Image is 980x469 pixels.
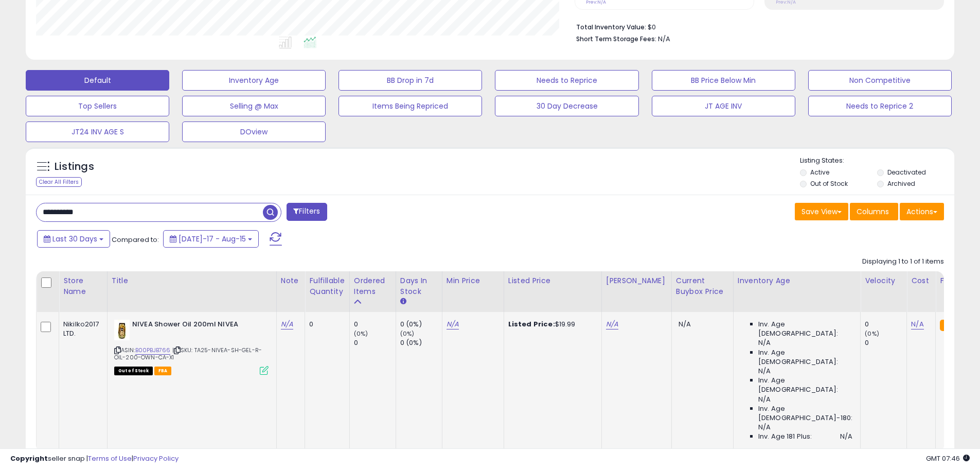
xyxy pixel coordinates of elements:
[133,454,179,463] a: Privacy Policy
[400,275,438,297] div: Days In Stock
[911,319,923,329] a: N/A
[26,70,169,91] button: Default
[112,275,272,286] div: Title
[354,329,368,338] small: (0%)
[508,319,555,329] b: Listed Price:
[182,121,326,142] button: DOview
[338,96,482,116] button: Items Being Repriced
[758,348,852,367] span: Inv. Age [DEMOGRAPHIC_DATA]:
[114,346,262,361] span: | SKU: TA25-NIVEA-SH-GEL-R-OIL-200-OWN-CA-X1
[26,121,169,142] button: JT24 INV AGE S
[808,96,952,116] button: Needs to Reprice 2
[911,275,931,286] div: Cost
[758,423,771,432] span: N/A
[865,275,902,286] div: Velocity
[287,203,327,221] button: Filters
[447,319,459,329] a: N/A
[606,319,618,329] a: N/A
[88,454,132,463] a: Terms of Use
[758,395,771,404] span: N/A
[738,275,856,286] div: Inventory Age
[810,168,829,177] label: Active
[495,96,638,116] button: 30 Day Decrease
[114,320,130,340] img: 41ltwdmkDML._SL40_.jpg
[800,156,954,166] p: Listing States:
[338,70,482,91] button: BB Drop in 7d
[576,34,656,43] b: Short Term Storage Fees:
[865,338,906,348] div: 0
[63,320,99,338] div: Nikilko2017 LTD.
[857,206,889,217] span: Columns
[758,338,771,348] span: N/A
[309,275,345,297] div: Fulfillable Quantity
[652,70,795,91] button: BB Price Below Min
[400,329,415,338] small: (0%)
[63,275,103,297] div: Store Name
[400,297,406,306] small: Days In Stock.
[309,320,341,329] div: 0
[447,275,500,286] div: Min Price
[679,319,691,329] span: N/A
[862,257,944,267] div: Displaying 1 to 1 of 1 items
[900,203,944,220] button: Actions
[887,168,926,177] label: Deactivated
[36,177,82,187] div: Clear All Filters
[26,96,169,116] button: Top Sellers
[676,275,729,297] div: Current Buybox Price
[606,275,667,286] div: [PERSON_NAME]
[114,367,153,375] span: All listings that are currently out of stock and unavailable for purchase on Amazon
[179,234,246,244] span: [DATE]-17 - Aug-15
[576,23,646,31] b: Total Inventory Value:
[865,320,906,329] div: 0
[758,320,852,338] span: Inv. Age [DEMOGRAPHIC_DATA]:
[758,376,852,394] span: Inv. Age [DEMOGRAPHIC_DATA]:
[182,96,326,116] button: Selling @ Max
[758,404,852,423] span: Inv. Age [DEMOGRAPHIC_DATA]-180:
[808,70,952,91] button: Non Competitive
[182,70,326,91] button: Inventory Age
[495,70,638,91] button: Needs to Reprice
[132,320,257,332] b: NIVEA Shower Oil 200ml NIVEA
[758,367,771,376] span: N/A
[281,319,293,329] a: N/A
[37,230,110,248] button: Last 30 Days
[865,329,879,338] small: (0%)
[55,160,94,174] h5: Listings
[135,346,171,355] a: B00PBJB766
[658,34,670,44] span: N/A
[940,320,959,331] small: FBA
[576,20,936,32] li: $0
[652,96,795,116] button: JT AGE INV
[508,320,594,329] div: $19.99
[354,275,391,297] div: Ordered Items
[354,338,396,348] div: 0
[354,320,396,329] div: 0
[926,454,970,463] span: 2025-09-15 07:46 GMT
[10,454,48,463] strong: Copyright
[795,203,848,220] button: Save View
[850,203,898,220] button: Columns
[758,432,812,441] span: Inv. Age 181 Plus:
[114,320,269,374] div: ASIN:
[163,230,259,248] button: [DATE]-17 - Aug-15
[887,179,915,188] label: Archived
[52,234,97,244] span: Last 30 Days
[400,338,442,348] div: 0 (0%)
[508,275,597,286] div: Listed Price
[840,432,852,441] span: N/A
[112,235,159,245] span: Compared to:
[810,179,848,188] label: Out of Stock
[154,367,172,375] span: FBA
[10,454,179,464] div: seller snap | |
[400,320,442,329] div: 0 (0%)
[281,275,301,286] div: Note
